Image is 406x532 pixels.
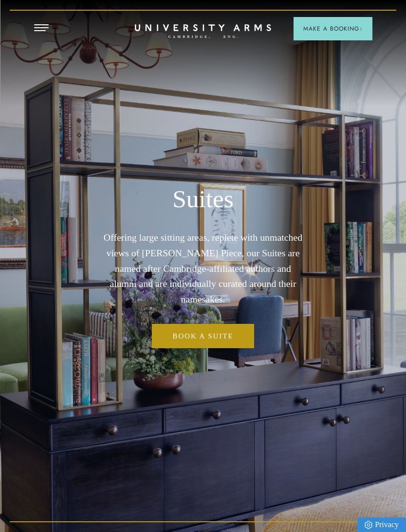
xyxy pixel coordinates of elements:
[102,184,305,213] h1: Suites
[365,521,372,529] img: Privacy
[34,24,49,32] button: Open Menu
[152,324,254,348] a: Book a Suite
[294,17,372,40] button: Make a BookingArrow icon
[359,27,363,31] img: Arrow icon
[135,24,271,39] a: Home
[303,24,363,33] span: Make a Booking
[357,517,406,532] a: Privacy
[102,230,305,307] p: Offering large sitting areas, replete with unmatched views of [PERSON_NAME] Piece, our Suites are...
